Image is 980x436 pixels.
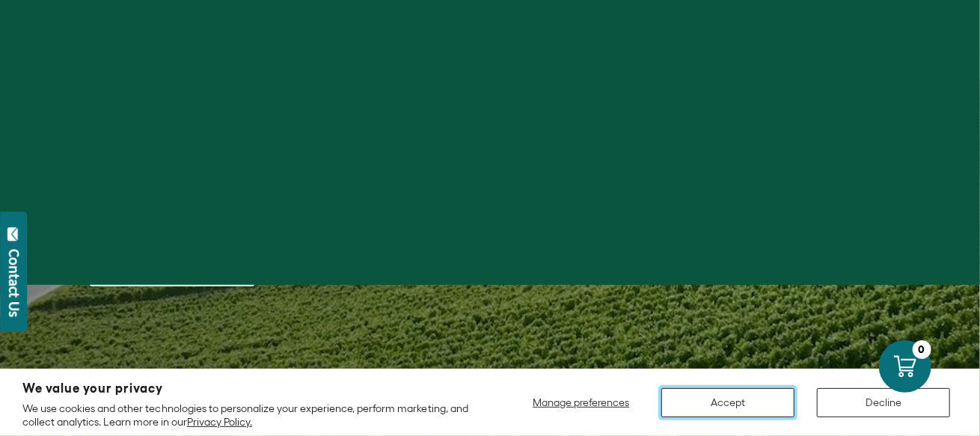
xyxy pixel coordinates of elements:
[22,382,477,395] h2: We value your privacy
[533,396,629,408] span: Manage preferences
[7,249,22,317] div: Contact Us
[913,340,931,359] div: 0
[524,388,639,417] button: Manage preferences
[661,388,794,417] button: Accept
[187,416,252,428] a: Privacy Policy.
[817,388,950,417] button: Decline
[22,402,477,429] p: We use cookies and other technologies to personalize your experience, perform marketing, and coll...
